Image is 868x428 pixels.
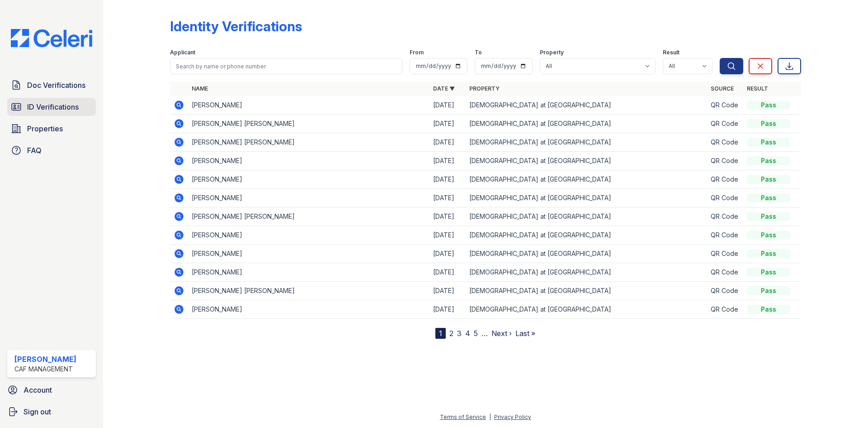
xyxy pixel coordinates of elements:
a: Account [4,381,99,399]
label: Applicant [170,49,195,56]
td: [DATE] [429,226,466,245]
td: [DATE] [429,300,466,319]
a: Result [747,85,768,92]
td: QR Code [707,189,743,207]
a: Last » [515,329,535,338]
div: Pass [747,175,790,184]
td: [PERSON_NAME] [PERSON_NAME] [188,207,429,226]
td: QR Code [707,263,743,282]
td: [DATE] [429,115,466,133]
div: Pass [747,119,790,128]
div: CAF Management [14,365,76,374]
td: [DEMOGRAPHIC_DATA] at [GEOGRAPHIC_DATA] [466,96,707,115]
a: Terms of Service [440,414,486,420]
td: [PERSON_NAME] [188,226,429,245]
span: ID Verifications [27,101,79,112]
td: [DATE] [429,263,466,282]
span: Sign out [24,406,51,417]
td: QR Code [707,207,743,226]
td: [DATE] [429,245,466,263]
div: Pass [747,193,790,202]
td: QR Code [707,152,743,170]
td: [PERSON_NAME] [188,300,429,319]
td: [DEMOGRAPHIC_DATA] at [GEOGRAPHIC_DATA] [466,133,707,152]
span: Account [24,385,52,395]
td: [DATE] [429,282,466,300]
td: [DATE] [429,152,466,170]
div: [PERSON_NAME] [14,354,76,365]
a: 2 [449,329,453,338]
div: 1 [435,328,446,339]
div: | [489,414,491,420]
div: Pass [747,231,790,240]
td: QR Code [707,133,743,152]
td: [DEMOGRAPHIC_DATA] at [GEOGRAPHIC_DATA] [466,226,707,245]
td: [PERSON_NAME] [188,245,429,263]
td: QR Code [707,115,743,133]
label: To [475,49,482,56]
div: Pass [747,305,790,314]
td: [PERSON_NAME] [188,152,429,170]
td: [PERSON_NAME] [PERSON_NAME] [188,115,429,133]
input: Search by name or phone number [170,58,402,74]
label: From [410,49,424,56]
a: Source [711,85,734,92]
td: [DEMOGRAPHIC_DATA] at [GEOGRAPHIC_DATA] [466,282,707,300]
td: [PERSON_NAME] [188,189,429,207]
td: [PERSON_NAME] [188,170,429,189]
td: [DATE] [429,170,466,189]
td: [PERSON_NAME] [188,96,429,115]
label: Result [663,49,679,56]
a: Doc Verifications [7,76,96,94]
td: QR Code [707,245,743,263]
a: 4 [465,329,470,338]
td: [DATE] [429,207,466,226]
a: Name [192,85,208,92]
td: QR Code [707,282,743,300]
a: Property [469,85,500,92]
td: QR Code [707,226,743,245]
span: Properties [27,123,63,134]
a: ID Verifications [7,98,96,116]
span: Doc Verifications [27,80,85,91]
label: Property [540,49,564,56]
a: Properties [7,120,96,138]
div: Pass [747,156,790,165]
td: [DATE] [429,189,466,207]
a: 3 [457,329,462,338]
a: Next › [491,329,512,338]
a: FAQ [7,141,96,159]
div: Pass [747,138,790,147]
a: Privacy Policy [494,414,531,420]
td: QR Code [707,170,743,189]
td: QR Code [707,300,743,319]
td: [DEMOGRAPHIC_DATA] at [GEOGRAPHIC_DATA] [466,170,707,189]
span: FAQ [27,145,42,156]
div: Pass [747,249,790,258]
td: [DEMOGRAPHIC_DATA] at [GEOGRAPHIC_DATA] [466,263,707,282]
a: 5 [474,329,478,338]
td: [DEMOGRAPHIC_DATA] at [GEOGRAPHIC_DATA] [466,207,707,226]
span: … [481,328,488,339]
a: Sign out [4,403,99,421]
td: [DEMOGRAPHIC_DATA] at [GEOGRAPHIC_DATA] [466,245,707,263]
img: CE_Logo_Blue-a8612792a0a2168367f1c8372b55b34899dd931a85d93a1a3d3e32e68fde9ad4.png [4,29,99,47]
div: Pass [747,268,790,277]
td: [DATE] [429,133,466,152]
td: [DEMOGRAPHIC_DATA] at [GEOGRAPHIC_DATA] [466,300,707,319]
td: [PERSON_NAME] [PERSON_NAME] [188,282,429,300]
div: Identity Verifications [170,18,302,34]
div: Pass [747,286,790,295]
a: Date ▼ [433,85,455,92]
td: [PERSON_NAME] [PERSON_NAME] [188,133,429,152]
td: [DEMOGRAPHIC_DATA] at [GEOGRAPHIC_DATA] [466,189,707,207]
td: [PERSON_NAME] [188,263,429,282]
td: [DEMOGRAPHIC_DATA] at [GEOGRAPHIC_DATA] [466,152,707,170]
div: Pass [747,212,790,221]
div: Pass [747,101,790,110]
td: [DATE] [429,96,466,115]
td: [DEMOGRAPHIC_DATA] at [GEOGRAPHIC_DATA] [466,115,707,133]
td: QR Code [707,96,743,115]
